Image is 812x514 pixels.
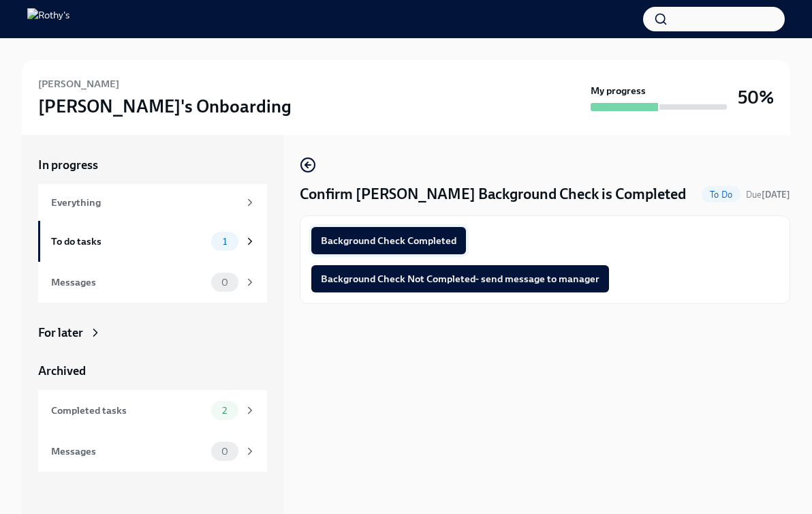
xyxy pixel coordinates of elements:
div: Messages [51,444,206,459]
span: 0 [213,277,236,288]
span: 0 [213,447,236,457]
a: Completed tasks2 [38,390,267,431]
div: Everything [51,195,238,210]
div: Completed tasks [51,403,206,418]
a: Messages0 [38,431,267,472]
button: Background Check Not Completed- send message to manager [311,265,609,292]
a: For later [38,324,267,341]
h4: Confirm [PERSON_NAME] Background Check is Completed [300,184,686,205]
h6: [PERSON_NAME] [38,76,119,91]
div: Messages [51,275,206,290]
div: To do tasks [51,234,206,249]
span: September 14th, 2025 12:00 [746,188,790,201]
h3: [PERSON_NAME]'s Onboarding [38,94,292,119]
strong: My progress [591,84,646,97]
span: 1 [215,237,235,247]
h3: 50% [738,85,774,110]
span: Background Check Completed [321,234,456,247]
span: 2 [214,406,235,416]
a: In progress [38,157,267,173]
a: Everything [38,184,267,221]
button: Background Check Completed [311,227,466,254]
strong: [DATE] [762,190,790,200]
span: Background Check Not Completed- send message to manager [321,272,599,286]
span: To Do [702,190,740,200]
span: Due [746,190,790,200]
a: Messages0 [38,262,267,303]
div: For later [38,324,83,341]
img: Rothy's [27,8,69,30]
a: Archived [38,363,267,379]
a: To do tasks1 [38,221,267,262]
